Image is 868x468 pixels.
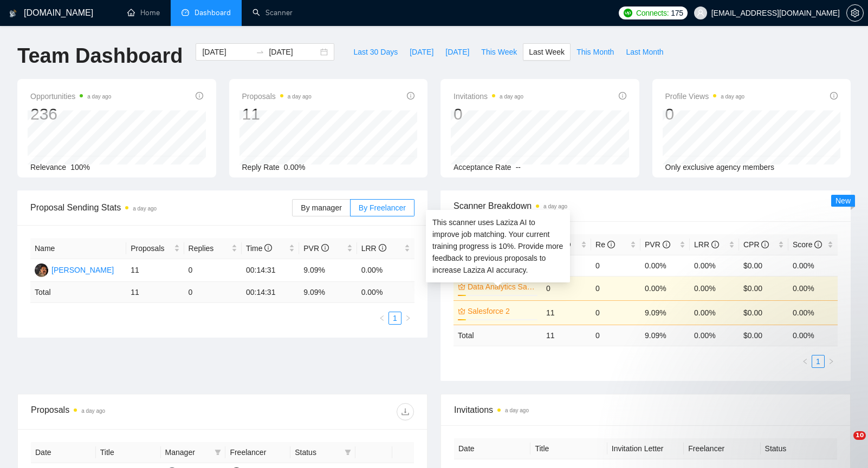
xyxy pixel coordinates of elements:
span: info-circle [761,241,769,248]
li: 1 [812,355,825,368]
td: $ 0.00 [739,325,788,346]
time: a day ago [81,408,105,414]
span: Connects: [636,7,669,19]
span: right [828,358,834,365]
td: 9.09 % [640,325,690,346]
th: Status [761,438,837,459]
td: 0.00% [788,276,838,300]
span: Last Month [626,46,663,58]
td: 11 [542,325,591,346]
td: 0 [591,325,640,346]
span: download [397,407,413,416]
span: info-circle [407,92,414,100]
a: searchScanner [252,8,293,17]
span: By manager [301,203,341,212]
span: info-circle [379,244,386,252]
th: Freelancer [684,438,760,459]
span: Last 30 Days [353,46,398,58]
span: Score [793,240,822,249]
span: New [835,196,851,205]
img: logo [9,5,17,22]
span: info-circle [607,241,615,248]
span: Last Week [529,46,565,58]
span: Proposals [131,242,171,254]
th: Invitation Letter [607,438,684,459]
span: 0.00% [284,163,306,172]
span: Replies [189,242,229,254]
time: a day ago [288,94,312,100]
td: 0.00% [690,255,739,276]
div: 11 [242,104,312,124]
span: Proposals [242,90,312,103]
a: homeHome [127,8,160,17]
a: Salesforce 2 [468,305,535,317]
td: 0 [542,276,591,300]
li: Next Page [825,355,838,368]
td: Total [30,282,126,303]
th: Title [96,442,161,463]
th: Title [530,438,607,459]
button: right [401,312,414,325]
img: upwork-logo.png [624,9,632,17]
span: crown [458,283,465,291]
span: By Freelancer [359,203,406,212]
td: 00:14:31 [242,259,299,282]
span: 175 [671,7,683,19]
span: filter [342,444,353,460]
span: This Week [481,46,517,58]
span: 10 [853,431,866,440]
span: filter [212,444,223,460]
span: to [256,48,264,56]
td: 0.00 % [357,282,414,303]
span: info-circle [321,244,329,252]
time: a day ago [543,203,567,209]
input: End date [269,46,318,58]
button: right [825,355,838,368]
time: a day ago [133,206,157,212]
span: PVR [303,244,329,253]
td: 0 [184,259,242,282]
span: setting [847,9,863,17]
a: 1 [812,355,824,367]
li: 1 [388,312,401,325]
img: PK [35,263,48,277]
th: Date [31,442,96,463]
span: Invitations [454,403,837,417]
span: 100% [70,163,90,172]
span: left [802,358,808,365]
td: $0.00 [739,255,788,276]
button: setting [846,4,864,22]
th: Freelancer [225,442,290,463]
td: 0.00 % [788,325,838,346]
td: 0 [591,276,640,300]
span: filter [215,449,221,456]
td: 0.00% [640,276,690,300]
td: 0.00% [690,276,739,300]
td: $0.00 [739,300,788,325]
th: Name [30,238,126,259]
span: crown [458,307,465,315]
span: info-circle [711,241,719,248]
span: LRR [361,244,386,253]
button: Last 30 Days [347,43,404,61]
span: Reply Rate [242,163,280,172]
td: 9.09% [299,259,357,282]
span: [DATE] [410,46,433,58]
span: This Month [576,46,614,58]
span: info-circle [196,92,203,100]
th: Manager [161,442,226,463]
time: a day ago [721,94,744,100]
span: filter [345,449,351,456]
button: download [397,403,414,420]
button: Last Month [620,43,669,61]
th: Proposals [126,238,184,259]
div: This scanner uses Laziza AI to improve job matching. Your current training progress is 10 %. Prov... [432,216,563,276]
td: 0.00% [788,255,838,276]
span: Acceptance Rate [454,163,511,172]
span: LRR [694,240,719,249]
iframe: Intercom live chat [831,431,857,457]
button: left [799,355,812,368]
td: 11 [126,259,184,282]
td: 0.00% [788,300,838,325]
span: [DATE] [445,46,469,58]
